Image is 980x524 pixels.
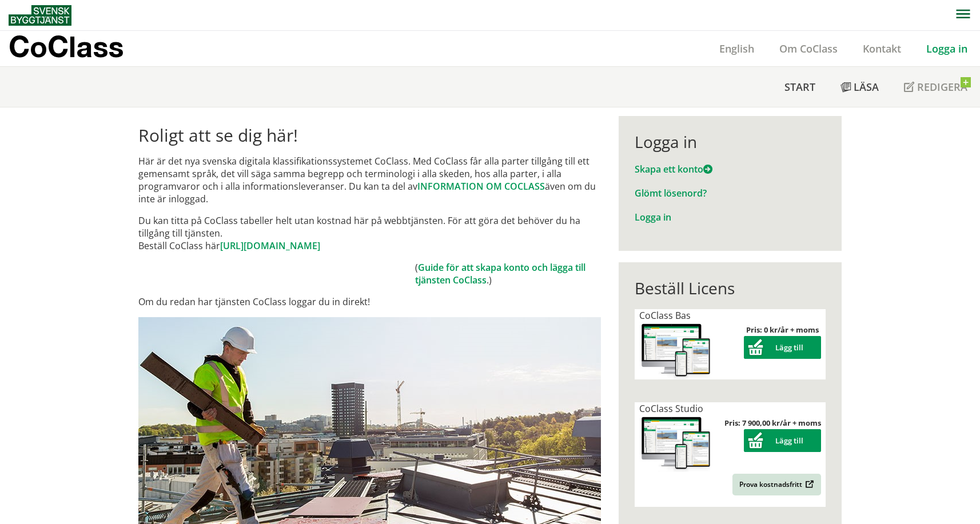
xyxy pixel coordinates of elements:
a: Lägg till [744,435,821,446]
a: Lägg till [744,342,821,353]
a: English [707,42,767,55]
img: coclass-license.jpg [639,322,712,379]
a: Prova kostnadsfritt [732,474,821,495]
a: Kontakt [850,42,914,55]
a: INFORMATION OM COCLASS [417,180,545,193]
a: Start [772,67,828,107]
a: Glömt lösenord? [635,187,707,199]
h1: Roligt att se dig här! [138,125,601,146]
a: Guide för att skapa konto och lägga till tjänsten CoClass [415,261,585,286]
div: Beställ Licens [635,278,825,298]
a: CoClass [9,31,148,66]
a: Läsa [828,67,891,107]
img: coclass-license.jpg [639,415,712,473]
a: Logga in [914,42,980,55]
div: Logga in [635,132,825,151]
strong: Pris: 0 kr/år + moms [746,325,819,335]
p: CoClass [9,40,124,53]
img: Svensk Byggtjänst [9,5,71,26]
img: Outbound.png [803,480,814,489]
p: Du kan titta på CoClass tabeller helt utan kostnad här på webbtjänsten. För att göra det behöver ... [138,214,601,252]
a: Logga in [635,211,671,223]
strong: Pris: 7 900,00 kr/år + moms [724,418,821,428]
span: CoClass Bas [639,309,691,322]
span: Start [784,80,815,94]
p: Här är det nya svenska digitala klassifikationssystemet CoClass. Med CoClass får alla parter till... [138,155,601,205]
span: CoClass Studio [639,402,703,415]
button: Lägg till [744,336,821,359]
a: Skapa ett konto [635,163,712,175]
p: Om du redan har tjänsten CoClass loggar du in direkt! [138,295,601,308]
td: ( .) [415,261,601,286]
a: [URL][DOMAIN_NAME] [220,239,320,252]
span: Läsa [854,80,879,94]
a: Om CoClass [767,42,850,55]
button: Lägg till [744,429,821,452]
